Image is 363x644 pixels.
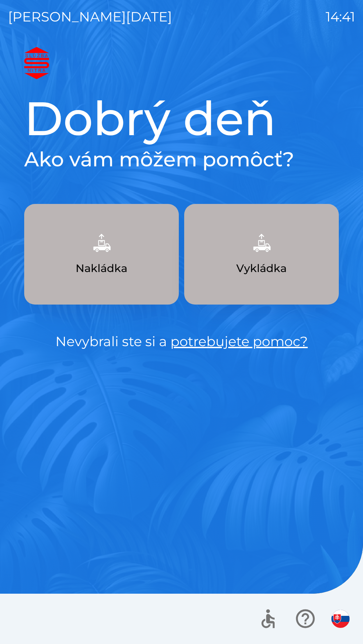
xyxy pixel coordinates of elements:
p: 14:41 [326,7,355,27]
p: [PERSON_NAME][DATE] [8,7,172,27]
img: 9957f61b-5a77-4cda-b04a-829d24c9f37e.png [87,228,116,258]
p: Vykládka [236,260,287,276]
img: sk flag [331,610,350,628]
a: potrebujete pomoc? [170,333,308,350]
button: Nakládka [24,204,179,305]
img: 6e47bb1a-0e3d-42fb-b293-4c1d94981b35.png [247,228,276,258]
p: Nakládka [76,260,127,276]
p: Nevybrali ste si a [24,331,339,352]
button: Vykládka [184,204,339,305]
h2: Ako vám môžem pomôcť? [24,147,339,172]
img: Logo [24,47,339,79]
h1: Dobrý deň [24,90,339,147]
